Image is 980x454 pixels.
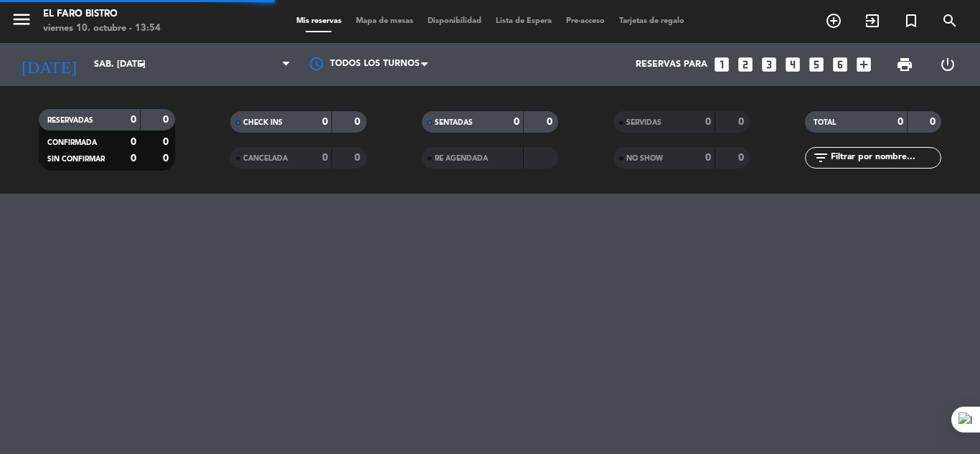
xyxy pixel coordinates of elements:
span: Mapa de mesas [349,17,420,25]
strong: 0 [322,117,328,127]
span: CHECK INS [243,119,283,126]
div: viernes 10. octubre - 13:54 [43,22,161,36]
i: looks_4 [783,55,802,74]
span: SIN CONFIRMAR [47,156,105,163]
strong: 0 [163,115,171,125]
strong: 0 [322,153,328,163]
span: CONFIRMADA [47,139,97,146]
strong: 0 [514,117,519,127]
span: SERVIDAS [626,119,661,126]
i: [DATE] [11,49,87,80]
strong: 0 [897,117,903,127]
span: Lista de Espera [489,17,559,25]
i: power_settings_new [939,56,956,73]
span: NO SHOW [626,155,663,162]
strong: 0 [705,117,711,127]
strong: 0 [930,117,938,127]
i: search [941,12,958,29]
i: menu [11,9,32,30]
i: looks_6 [831,55,849,74]
span: RE AGENDADA [435,155,488,162]
i: looks_two [736,55,755,74]
strong: 0 [738,117,747,127]
i: exit_to_app [864,12,881,29]
span: Disponibilidad [420,17,489,25]
i: looks_5 [807,55,826,74]
i: turned_in_not [903,12,920,29]
i: looks_one [712,55,731,74]
div: LOG OUT [926,43,969,86]
strong: 0 [738,153,747,163]
span: CANCELADA [243,155,288,162]
i: add_circle_outline [825,12,842,29]
div: El Faro Bistro [43,7,161,22]
span: Pre-acceso [559,17,612,25]
span: Tarjetas de regalo [612,17,692,25]
strong: 0 [547,117,555,127]
strong: 0 [131,137,136,147]
strong: 0 [131,153,136,164]
strong: 0 [354,153,363,163]
span: print [896,56,913,73]
span: Mis reservas [289,17,349,25]
i: filter_list [812,149,829,166]
strong: 0 [705,153,711,163]
button: menu [11,9,32,35]
span: SENTADAS [435,119,473,126]
i: add_box [854,55,873,74]
input: Filtrar por nombre... [829,150,941,166]
strong: 0 [131,115,136,125]
span: RESERVADAS [47,117,93,124]
span: Reservas para [636,60,707,70]
strong: 0 [354,117,363,127]
span: TOTAL [814,119,836,126]
strong: 0 [163,153,171,164]
i: arrow_drop_down [133,56,151,73]
i: looks_3 [760,55,778,74]
strong: 0 [163,137,171,147]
